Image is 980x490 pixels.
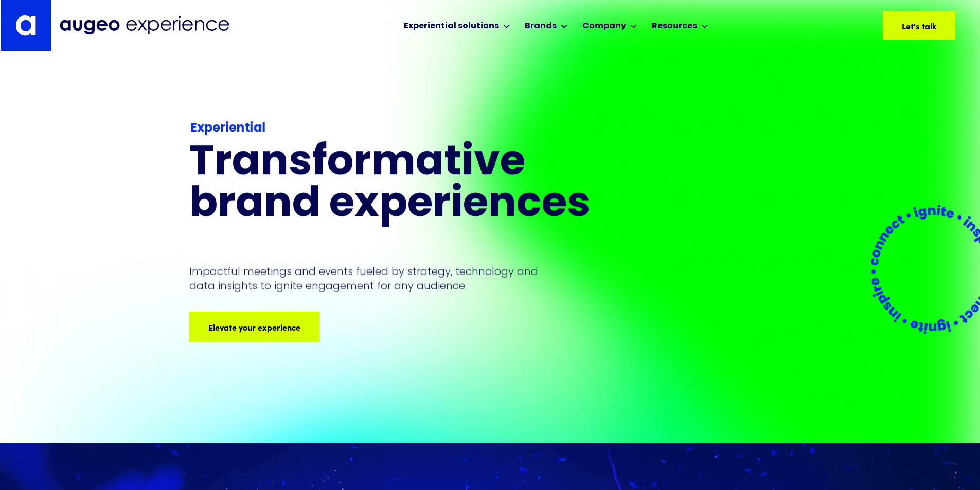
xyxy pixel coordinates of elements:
[189,312,319,342] a: Elevate your experience
[582,20,626,32] div: Company
[190,119,632,138] div: Experiential
[60,16,229,35] img: Augeo Experience business unit full logo in midnight blue.
[652,20,697,32] div: Resources
[883,11,955,40] a: Let's talk
[15,15,36,36] img: Augeo's "a" monogram decorative logo in white.
[525,20,557,32] div: Brands
[189,143,634,226] h1: Transformative brand experiences
[404,20,499,32] div: Experiential solutions
[189,264,543,293] p: Impactful meetings and events fueled by strategy, technology and data insights to ignite engageme...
